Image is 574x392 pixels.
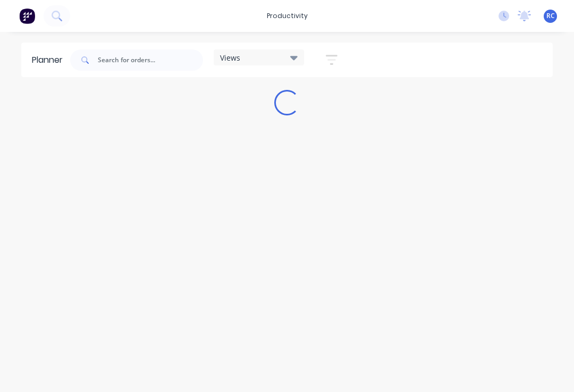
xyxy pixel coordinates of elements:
span: RC [546,11,555,21]
img: Factory [19,8,35,24]
input: Search for orders... [98,49,203,71]
div: productivity [261,8,313,24]
div: Planner [32,54,68,66]
span: Views [220,52,240,63]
